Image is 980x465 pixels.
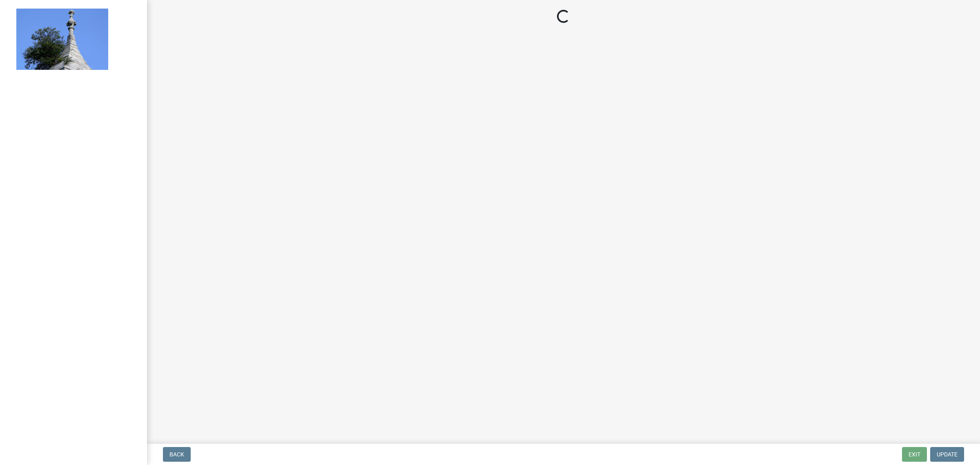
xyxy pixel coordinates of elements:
span: Back [169,451,184,458]
img: Decatur County, Indiana [16,9,108,70]
button: Back [163,447,191,462]
button: Update [930,447,964,462]
button: Exit [902,447,927,462]
span: Update [937,451,958,458]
